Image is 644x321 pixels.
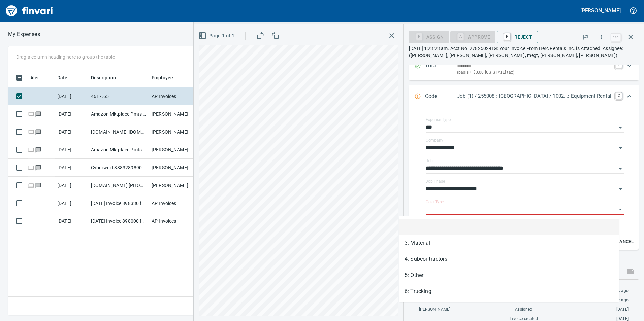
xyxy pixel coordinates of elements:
[35,147,42,152] span: Has messages
[88,159,149,177] td: Cyberweld 8883289890 [GEOGRAPHIC_DATA]
[88,212,149,230] td: [DATE] Invoice 898000 from [PERSON_NAME] Parts Corp. DBA Napa (1-39725)
[28,183,35,187] span: Online transaction
[88,194,149,212] td: [DATE] Invoice 898330 from [PERSON_NAME] Parts Corp. DBA Napa (1-39725)
[409,108,639,250] div: Expand
[426,159,433,163] label: Job
[55,212,88,230] td: [DATE]
[16,53,115,60] p: Drag a column heading here to group the table
[30,74,41,82] span: Alert
[497,31,538,43] button: RReject
[399,251,619,267] li: 4: Subcontractors
[35,112,42,116] span: Has messages
[149,159,199,177] td: [PERSON_NAME]
[88,123,149,141] td: [DOMAIN_NAME] [DOMAIN_NAME][URL] WA
[8,30,40,38] nav: breadcrumb
[614,237,636,247] button: Cancel
[578,30,593,44] button: Flag
[515,306,532,313] span: Assigned
[149,105,199,123] td: [PERSON_NAME]
[35,130,42,134] span: Has messages
[55,141,88,159] td: [DATE]
[57,74,76,82] span: Date
[55,123,88,141] td: [DATE]
[616,184,625,194] button: Open
[409,45,639,59] p: [DATE] 1:23:23 am. Acct No. 2782502-HG: Your Invoice From Herc Rentals Inc. is Attached. Assignee...
[197,30,237,42] button: Page 1 of 1
[409,34,449,39] div: Assign
[426,179,445,183] label: Job Phase
[88,87,149,105] td: 4617.65
[28,147,35,152] span: Online transaction
[57,74,68,82] span: Date
[8,30,40,38] p: My Expenses
[399,283,619,299] li: 6: Trucking
[28,112,35,116] span: Online transaction
[616,143,625,153] button: Open
[594,30,609,44] button: More
[616,123,625,132] button: Open
[616,164,625,173] button: Open
[55,194,88,212] td: [DATE]
[88,177,149,194] td: [DOMAIN_NAME] [PHONE_NUMBER] [GEOGRAPHIC_DATA]
[55,177,88,194] td: [DATE]
[399,267,619,283] li: 5: Other
[35,183,42,187] span: Has messages
[504,33,510,40] a: R
[149,212,199,230] td: AP Invoices
[149,141,199,159] td: [PERSON_NAME]
[609,29,639,45] span: Close invoice
[149,87,199,105] td: AP Invoices
[4,3,55,19] img: Finvari
[579,5,622,16] button: [PERSON_NAME]
[55,105,88,123] td: [DATE]
[419,306,450,313] span: [PERSON_NAME]
[28,165,35,170] span: Online transaction
[30,74,50,82] span: Alert
[616,238,634,246] span: Cancel
[149,194,199,212] td: AP Invoices
[88,105,149,123] td: Amazon Mktplace Pmts [DOMAIN_NAME][URL] WA
[91,74,116,82] span: Description
[409,58,639,80] div: Expand
[615,62,622,68] a: T
[399,235,619,251] li: 3: Material
[200,32,234,40] span: Page 1 of 1
[426,138,443,142] label: Company
[409,85,639,108] div: Expand
[152,74,173,82] span: Employee
[425,62,457,76] p: Total
[426,118,451,122] label: Expense Type
[149,123,199,141] td: [PERSON_NAME]
[88,141,149,159] td: Amazon Mktplace Pmts [DOMAIN_NAME][URL] WA
[91,74,125,82] span: Description
[616,306,629,313] span: [DATE]
[615,92,622,99] a: C
[457,92,611,100] p: Job (1) / 255008.: [GEOGRAPHIC_DATA] / 1002. .: Equipment Rental
[611,34,621,41] a: esc
[28,130,35,134] span: Online transaction
[502,31,532,43] span: Reject
[55,159,88,177] td: [DATE]
[149,177,199,194] td: [PERSON_NAME]
[580,7,621,14] h5: [PERSON_NAME]
[35,165,42,170] span: Has messages
[425,92,457,101] p: Code
[152,74,182,82] span: Employee
[450,34,495,39] div: Cost Type required
[55,87,88,105] td: [DATE]
[426,200,444,204] label: Cost Type
[616,205,625,214] button: Close
[457,69,611,76] p: (basis + $0.00 [US_STATE] tax)
[622,263,639,279] span: This records your message into the invoice and notifies anyone mentioned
